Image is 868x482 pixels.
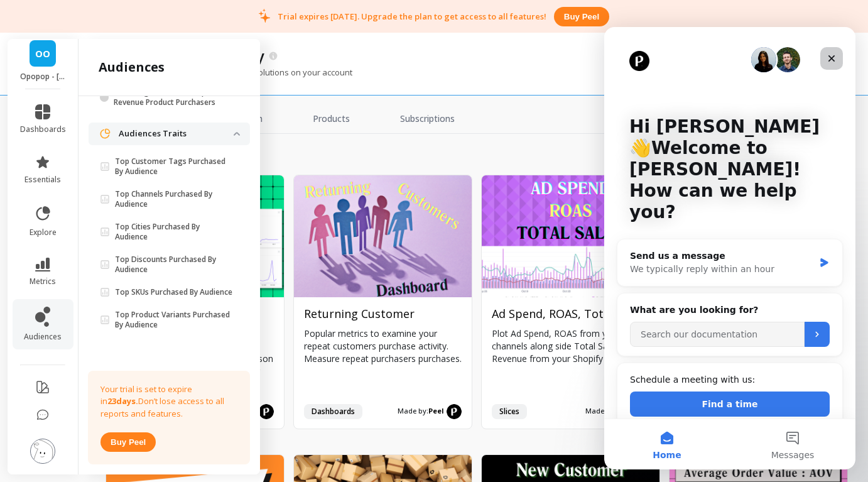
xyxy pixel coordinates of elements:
[24,175,61,185] span: essentials
[115,222,234,242] p: Top Cities Purchased By Audience
[115,255,234,275] p: Top Discounts Purchased By Audience
[115,287,232,297] p: Top SKUs Purchased By Audience
[35,47,50,61] span: OO
[107,395,138,407] strong: 23 days.
[30,227,57,238] span: explore
[385,105,470,134] a: Subscriptions
[114,87,234,107] p: Returning Customers Top Revenue Product Purchasers
[100,432,156,452] button: Buy peel
[554,7,609,26] button: Buy peel
[115,310,234,330] p: Top Product Variants Purchased By Audience
[115,156,234,177] p: Top Customer Tags Purchased By Audience
[106,146,848,164] h2: growth
[119,128,234,140] p: Audiences Traits
[20,124,66,134] span: dashboards
[100,383,237,420] p: Your trial is set to expire in Don’t lose access to all reports and features.
[99,128,111,140] img: navigation item icon
[234,132,240,136] img: down caret icon
[20,72,66,82] p: Opopop - opopopshop.myshopify.com
[99,58,165,76] h2: audiences
[115,189,234,209] p: Top Channels Purchased By Audience
[106,105,470,134] nav: Tabs
[278,11,546,22] p: Trial expires [DATE]. Upgrade the plan to get access to all features!
[30,277,56,287] span: metrics
[604,27,855,469] iframe: Intercom live chat
[30,439,55,464] img: profile picture
[24,332,62,342] span: audiences
[298,105,365,134] a: Products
